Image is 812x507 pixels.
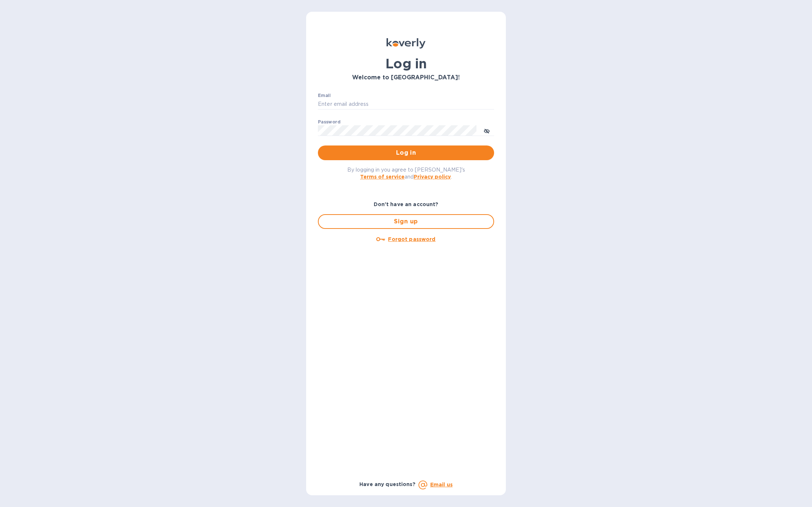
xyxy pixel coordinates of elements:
a: Email us [430,482,453,488]
img: Koverly [387,38,425,48]
button: toggle password visibility [479,123,494,138]
button: Log in [318,145,494,160]
a: Terms of service [360,174,405,180]
h3: Welcome to [GEOGRAPHIC_DATA]! [318,74,494,81]
span: By logging in you agree to [PERSON_NAME]'s and . [347,167,465,180]
h1: Log in [318,56,494,71]
label: Password [318,120,340,124]
b: Have any questions? [359,481,416,487]
span: Log in [324,148,488,157]
input: Enter email address [318,99,494,110]
button: Sign up [318,214,494,229]
b: Don't have an account? [374,201,439,207]
u: Forgot password [388,236,435,242]
span: Sign up [325,217,487,226]
a: Privacy policy [414,174,451,180]
label: Email [318,93,331,98]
